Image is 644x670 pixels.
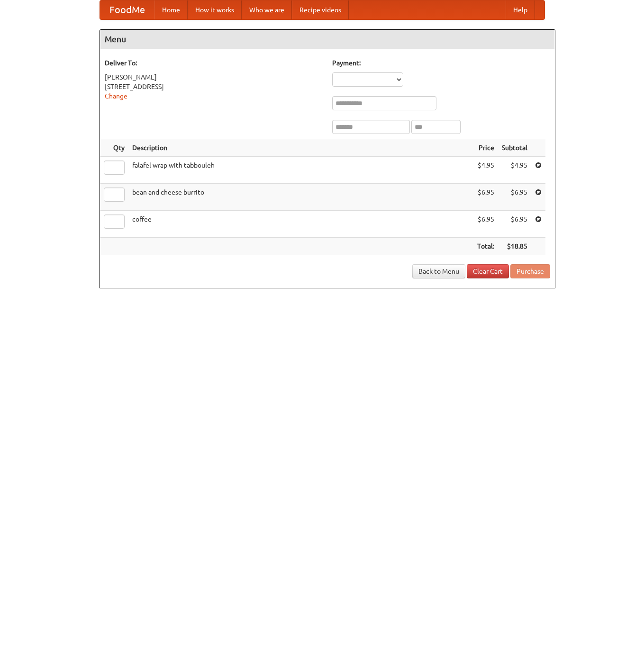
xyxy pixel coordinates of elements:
[473,139,498,157] th: Price
[412,264,465,278] a: Back to Menu
[128,139,473,157] th: Description
[498,157,531,184] td: $4.95
[473,238,498,255] th: Total:
[242,0,292,19] a: Who we are
[100,0,154,19] a: FoodMe
[105,72,323,82] div: [PERSON_NAME]
[510,264,550,278] button: Purchase
[128,157,473,184] td: falafel wrap with tabbouleh
[128,211,473,238] td: coffee
[498,184,531,211] td: $6.95
[498,238,531,255] th: $18.85
[188,0,242,19] a: How it works
[292,0,349,19] a: Recipe videos
[473,184,498,211] td: $6.95
[498,139,531,157] th: Subtotal
[100,139,128,157] th: Qty
[506,0,535,19] a: Help
[100,30,555,49] h4: Menu
[105,92,127,100] a: Change
[332,58,550,68] h5: Payment:
[473,157,498,184] td: $4.95
[473,211,498,238] td: $6.95
[498,211,531,238] td: $6.95
[105,82,323,91] div: [STREET_ADDRESS]
[154,0,188,19] a: Home
[128,184,473,211] td: bean and cheese burrito
[105,58,323,68] h5: Deliver To:
[467,264,509,278] a: Clear Cart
